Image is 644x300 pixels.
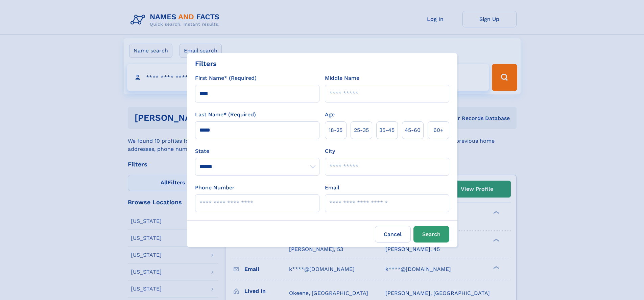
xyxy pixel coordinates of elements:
[379,126,395,134] span: 35‑45
[325,184,339,192] label: Email
[195,111,256,119] label: Last Name* (Required)
[433,126,444,134] span: 60+
[354,126,369,134] span: 25‑35
[413,226,449,243] button: Search
[325,111,335,119] label: Age
[195,59,217,69] div: Filters
[195,74,257,82] label: First Name* (Required)
[329,126,342,134] span: 18‑25
[375,226,411,243] label: Cancel
[325,147,335,155] label: City
[405,126,421,134] span: 45‑60
[325,74,359,82] label: Middle Name
[195,147,319,155] label: State
[195,184,235,192] label: Phone Number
